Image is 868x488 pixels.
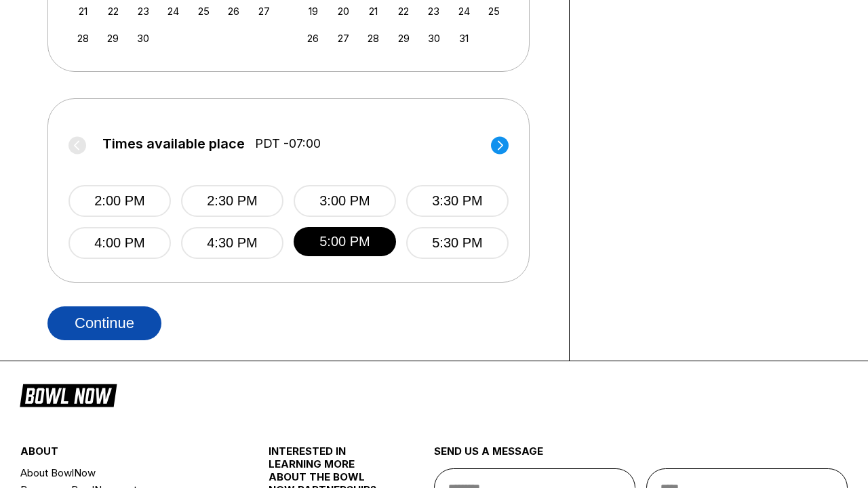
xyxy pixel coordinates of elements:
div: Choose Monday, September 22nd, 2025 [104,2,122,20]
div: Choose Tuesday, October 21st, 2025 [364,2,382,20]
div: about [20,445,227,464]
div: Choose Monday, October 20th, 2025 [334,2,353,20]
div: Choose Thursday, October 30th, 2025 [425,29,443,47]
button: 3:30 PM [406,185,509,217]
button: Continue [47,306,161,340]
div: Choose Wednesday, September 24th, 2025 [164,2,182,20]
div: Choose Wednesday, October 22nd, 2025 [395,2,413,20]
div: Choose Friday, September 26th, 2025 [224,2,243,20]
button: 5:30 PM [406,227,509,259]
div: Choose Saturday, October 25th, 2025 [485,2,503,20]
div: Choose Friday, October 24th, 2025 [455,2,473,20]
div: Choose Saturday, September 27th, 2025 [255,2,273,20]
div: Choose Tuesday, September 30th, 2025 [134,29,153,47]
span: Times available place [102,136,245,151]
div: Choose Wednesday, October 29th, 2025 [395,29,413,47]
div: Choose Sunday, October 26th, 2025 [304,29,322,47]
button: 4:00 PM [68,227,171,259]
div: Choose Thursday, October 23rd, 2025 [425,2,443,20]
button: 3:00 PM [294,185,396,217]
div: Choose Sunday, September 21st, 2025 [74,2,92,20]
div: Choose Tuesday, October 28th, 2025 [364,29,382,47]
div: Choose Monday, October 27th, 2025 [334,29,353,47]
div: Choose Sunday, September 28th, 2025 [74,29,92,47]
div: Choose Sunday, October 19th, 2025 [304,2,322,20]
button: 5:00 PM [294,227,396,256]
button: 2:00 PM [68,185,171,217]
span: PDT -07:00 [255,136,321,151]
button: 4:30 PM [181,227,283,259]
div: Choose Friday, October 31st, 2025 [455,29,473,47]
div: Choose Monday, September 29th, 2025 [104,29,122,47]
a: About BowlNow [20,464,227,481]
div: Choose Thursday, September 25th, 2025 [195,2,213,20]
button: 2:30 PM [181,185,283,217]
div: send us a message [434,445,848,468]
div: Choose Tuesday, September 23rd, 2025 [134,2,153,20]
